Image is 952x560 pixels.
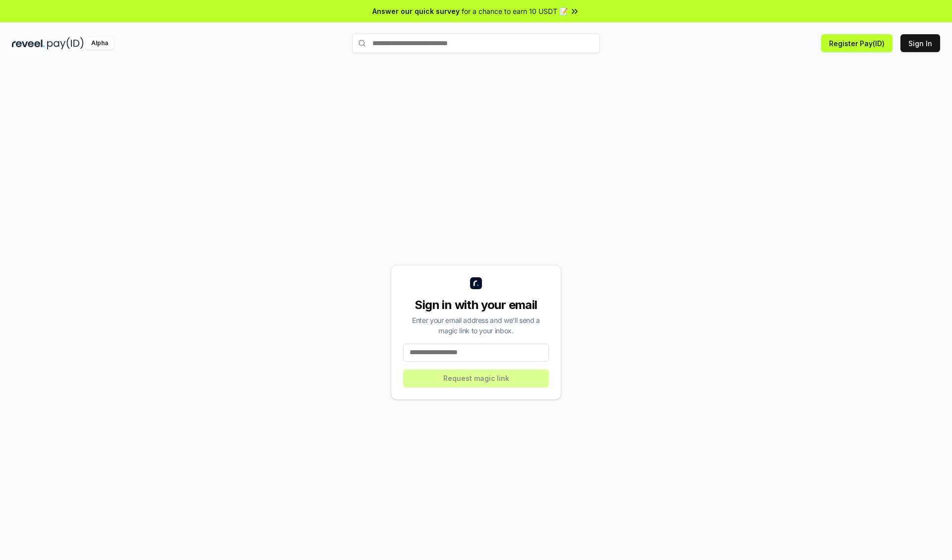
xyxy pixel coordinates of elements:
img: pay_id [47,37,84,50]
span: for a chance to earn 10 USDT 📝 [462,6,568,16]
img: reveel_dark [12,37,45,50]
button: Register Pay(ID) [821,34,892,52]
button: Sign In [900,34,940,52]
div: Alpha [86,37,114,50]
div: Enter your email address and we’ll send a magic link to your inbox. [403,315,549,336]
span: Answer our quick survey [372,6,460,16]
div: Sign in with your email [403,297,549,313]
img: logo_small [470,277,482,289]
